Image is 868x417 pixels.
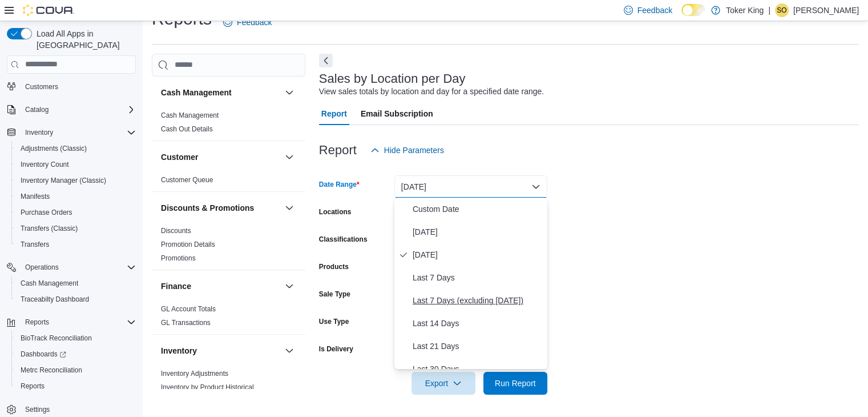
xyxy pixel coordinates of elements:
button: Reports [21,315,54,329]
span: Cash Out Details [161,125,213,134]
button: Adjustments (Classic) [11,141,140,157]
span: Cash Management [161,111,219,120]
button: Cash Management [282,86,296,99]
img: Cova [23,5,74,16]
span: Last 7 Days (excluding [DATE]) [413,294,543,307]
button: Cash Management [161,87,280,98]
a: Cash Management [161,111,219,119]
a: Reports [16,379,49,393]
a: Dashboards [11,346,140,362]
span: Feedback [637,5,672,16]
span: Dark Mode [681,16,682,17]
span: Last 30 Days [413,362,543,376]
div: Finance [152,302,305,334]
a: Customer Queue [161,176,213,184]
a: Dashboards [16,347,71,361]
button: Reports [2,314,140,330]
span: Cash Management [16,276,136,290]
span: [DATE] [413,225,543,239]
span: Hide Parameters [384,145,444,156]
span: Transfers [16,238,136,251]
h3: Customer [161,151,198,163]
span: Inventory Adjustments [161,369,228,378]
h3: Inventory [161,345,197,356]
button: Export [411,372,475,395]
label: Use Type [319,317,349,326]
button: Transfers [11,236,140,252]
span: Promotion Details [161,240,215,249]
span: Adjustments (Classic) [16,142,136,155]
button: Finance [161,280,280,292]
span: Settings [21,402,136,416]
span: Dashboards [21,350,66,359]
button: Catalog [21,103,53,117]
a: Transfers [16,238,54,251]
span: Traceabilty Dashboard [16,292,136,306]
span: Manifests [21,192,50,201]
p: [PERSON_NAME] [793,3,859,17]
span: Metrc Reconciliation [16,363,136,377]
a: Cash Out Details [161,125,213,133]
a: Inventory Adjustments [161,370,228,378]
label: Is Delivery [319,344,353,354]
span: Export [418,372,469,395]
span: Discounts [161,226,191,235]
h3: Sales by Location per Day [319,72,466,86]
a: GL Transactions [161,319,211,327]
span: Reports [25,318,49,327]
a: Discounts [161,227,191,235]
button: Finance [282,279,296,293]
button: Inventory [161,345,280,356]
span: Run Report [495,378,536,389]
span: Inventory [25,128,53,137]
button: Inventory [282,344,296,358]
h3: Cash Management [161,87,232,98]
button: Customers [2,78,140,95]
span: Last 14 Days [413,316,543,330]
span: Load All Apps in [GEOGRAPHIC_DATA] [32,28,136,51]
span: Customers [21,79,136,94]
span: BioTrack Reconciliation [16,331,136,345]
span: Dashboards [16,347,136,361]
span: Inventory [21,126,136,139]
p: Toker King [726,3,764,17]
button: Inventory Manager (Classic) [11,173,140,189]
span: Inventory Count [16,158,136,171]
button: Reports [11,378,140,394]
span: SO [777,3,786,17]
button: BioTrack Reconciliation [11,330,140,346]
span: Reports [16,379,136,393]
span: Last 7 Days [413,271,543,284]
span: Custom Date [413,202,543,216]
div: View sales totals by location and day for a specified date range. [319,86,544,98]
span: Customers [25,82,58,91]
span: Last 21 Days [413,339,543,353]
span: Traceabilty Dashboard [21,295,89,304]
h3: Finance [161,280,191,292]
div: Select listbox [394,198,547,369]
button: Transfers (Classic) [11,220,140,236]
a: Cash Management [16,276,83,290]
span: Transfers (Classic) [21,224,78,233]
a: Promotion Details [161,240,215,248]
button: Traceabilty Dashboard [11,291,140,307]
input: Dark Mode [681,4,705,16]
button: Operations [2,259,140,275]
button: Cash Management [11,275,140,291]
span: Reports [21,315,136,329]
span: Operations [25,263,59,272]
span: Feedback [237,17,272,28]
div: Samantha O'Rear [775,3,789,17]
button: Next [319,54,333,67]
button: Inventory [2,125,140,141]
button: Inventory Count [11,157,140,173]
button: [DATE] [394,175,547,198]
a: Customers [21,80,63,94]
span: Manifests [16,190,136,203]
a: Metrc Reconciliation [16,363,87,377]
button: Catalog [2,102,140,118]
div: Customer [152,173,305,191]
button: Customer [161,151,280,163]
label: Locations [319,207,352,216]
span: Adjustments (Classic) [21,144,87,153]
